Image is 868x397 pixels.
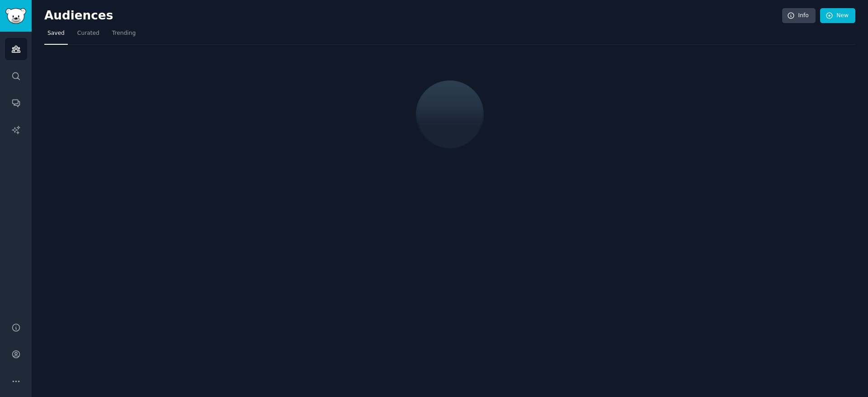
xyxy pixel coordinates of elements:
[782,8,816,24] a: Info
[112,29,136,38] span: Trending
[44,9,782,23] h2: Audiences
[44,26,68,45] a: Saved
[47,29,65,38] span: Saved
[74,26,103,45] a: Curated
[820,8,855,24] a: New
[5,8,26,24] img: GummySearch logo
[109,26,139,45] a: Trending
[77,29,99,38] span: Curated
